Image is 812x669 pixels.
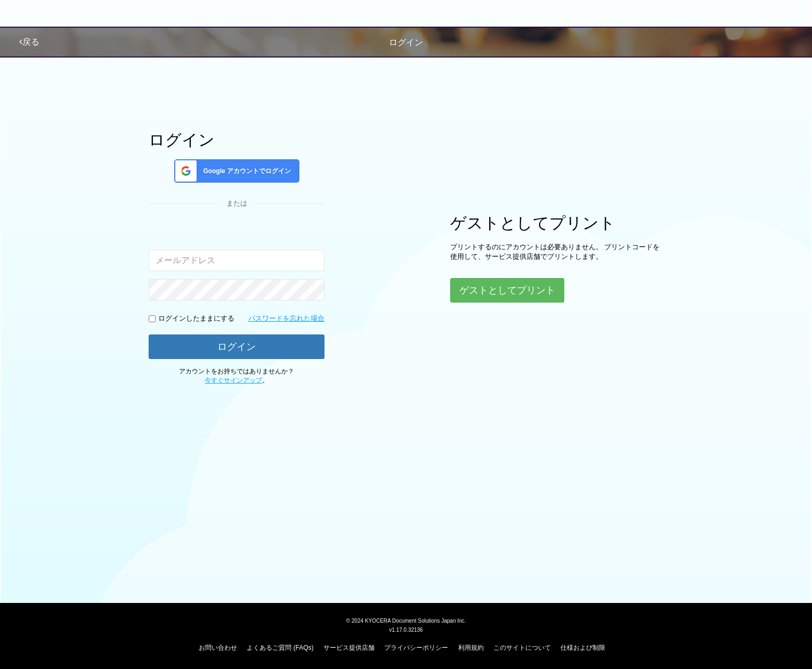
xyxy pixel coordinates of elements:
a: 仕様および制限 [561,644,605,651]
h1: ゲストとしてプリント [450,214,663,232]
a: サービス提供店舗 [323,644,375,651]
button: ログイン [149,334,324,359]
a: このサイトについて [493,644,551,651]
button: ゲストとしてプリント [450,278,564,303]
a: 今すぐサインアップ [205,377,262,384]
p: プリントするのにアカウントは必要ありません。 プリントコードを使用して、サービス提供店舗でプリントします。 [450,242,663,262]
a: よくあるご質問 (FAQs) [247,644,313,651]
p: アカウントをお持ちではありませんか？ [149,367,324,385]
span: v1.17.0.32136 [389,626,423,633]
a: 戻る [19,37,39,46]
a: お問い合わせ [199,644,237,651]
a: プライバシーポリシー [384,644,448,651]
a: パスワードを忘れた場合 [248,314,324,324]
span: 。 [205,377,269,384]
input: メールアドレス [149,250,324,271]
div: または [149,199,324,209]
p: ログインしたままにする [158,314,234,324]
span: Google アカウントでログイン [199,167,291,176]
a: 利用規約 [458,644,484,651]
span: © 2024 KYOCERA Document Solutions Japan Inc. [346,617,466,624]
h1: ログイン [149,131,324,149]
span: ログイン [389,38,423,47]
